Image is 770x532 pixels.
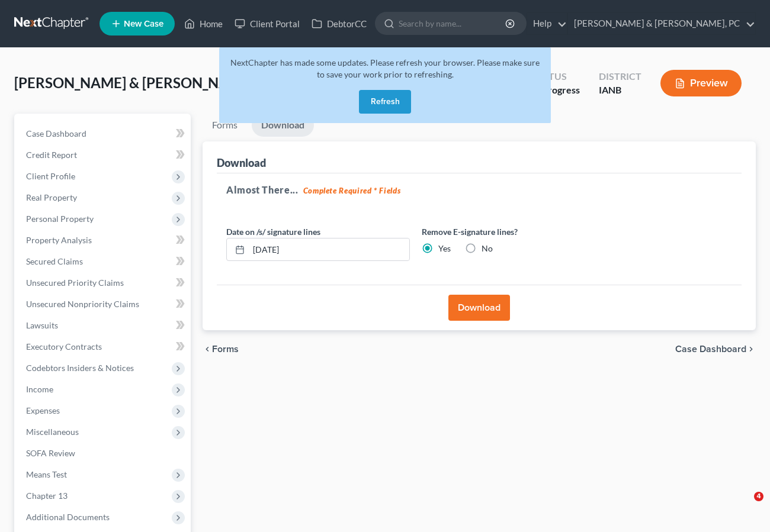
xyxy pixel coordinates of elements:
[249,238,409,261] input: MM/DD/YYYY
[14,74,254,91] span: [PERSON_NAME] & [PERSON_NAME]
[17,144,191,166] a: Credit Report
[26,384,53,394] span: Income
[178,13,229,34] a: Home
[26,299,139,309] span: Unsecured Nonpriority Claims
[17,272,191,294] a: Unsecured Priority Claims
[26,214,94,224] span: Personal Property
[17,294,191,315] a: Unsecured Nonpriority Claims
[306,13,373,34] a: DebtorCC
[230,57,540,79] span: NextChapter has made some updates. Please refresh your browser. Please make sure to save your wor...
[754,492,763,501] span: 4
[26,320,58,330] span: Lawsuits
[212,344,239,354] span: Forms
[17,443,191,464] a: SOFA Review
[303,186,401,195] strong: Complete Required * Fields
[217,156,266,170] div: Download
[124,20,163,28] span: New Case
[17,230,191,251] a: Property Analysis
[26,278,124,288] span: Unsecured Priority Claims
[26,128,86,138] span: Case Dashboard
[438,243,451,254] label: Yes
[26,448,75,458] span: SOFA Review
[26,150,77,160] span: Credit Report
[730,492,758,520] iframe: Intercom live chat
[17,251,191,272] a: Secured Claims
[26,363,134,373] span: Codebtors Insiders & Notices
[532,70,580,83] div: Status
[568,13,755,34] a: [PERSON_NAME] & [PERSON_NAME], PC
[532,83,580,97] div: In Progress
[26,491,68,501] span: Chapter 13
[26,512,110,522] span: Additional Documents
[203,344,212,354] i: chevron_left
[226,225,320,238] label: Date on /s/ signature lines
[660,70,742,96] button: Preview
[26,235,92,245] span: Property Analysis
[203,114,247,137] a: Forms
[17,336,191,357] a: Executory Contracts
[26,341,102,352] span: Executory Contracts
[229,13,306,34] a: Client Portal
[226,183,732,197] h5: Almost There...
[746,344,756,354] i: chevron_right
[26,405,60,415] span: Expenses
[26,469,67,479] span: Means Test
[482,243,493,254] label: No
[26,427,79,437] span: Miscellaneous
[399,12,507,34] input: Search by name...
[26,256,83,266] span: Secured Claims
[26,171,75,181] span: Client Profile
[675,344,746,354] span: Case Dashboard
[17,123,191,144] a: Case Dashboard
[422,225,605,238] label: Remove E-signature lines?
[527,13,567,34] a: Help
[26,192,77,202] span: Real Property
[675,344,756,354] a: Case Dashboard chevron_right
[599,83,641,97] div: IANB
[599,70,641,83] div: District
[17,315,191,336] a: Lawsuits
[359,90,411,114] button: Refresh
[203,344,255,354] button: chevron_left Forms
[448,295,510,321] button: Download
